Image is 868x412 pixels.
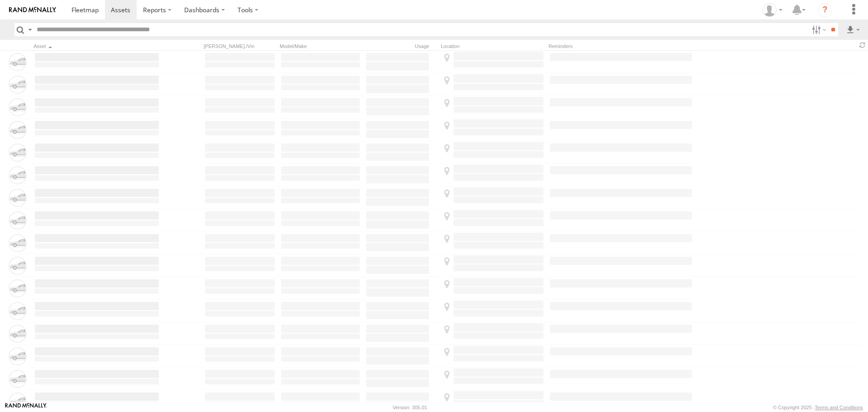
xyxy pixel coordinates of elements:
div: Reminders [548,43,693,49]
div: © Copyright 2025 - [773,405,863,410]
span: Refresh [857,41,868,49]
div: Julian Wright [759,3,786,17]
div: Usage [365,43,437,49]
label: Search Filter Options [808,23,828,36]
img: rand-logo.svg [9,7,56,13]
i: ? [818,3,832,17]
label: Export results as... [845,23,861,36]
div: Location [441,43,545,49]
label: Search Query [26,23,33,36]
div: Model/Make [280,43,361,49]
a: Visit our Website [5,403,47,412]
div: Click to Sort [33,43,160,49]
a: Terms and Conditions [815,405,863,410]
div: Version: 305.01 [393,405,427,410]
div: [PERSON_NAME]./Vin [204,43,276,49]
